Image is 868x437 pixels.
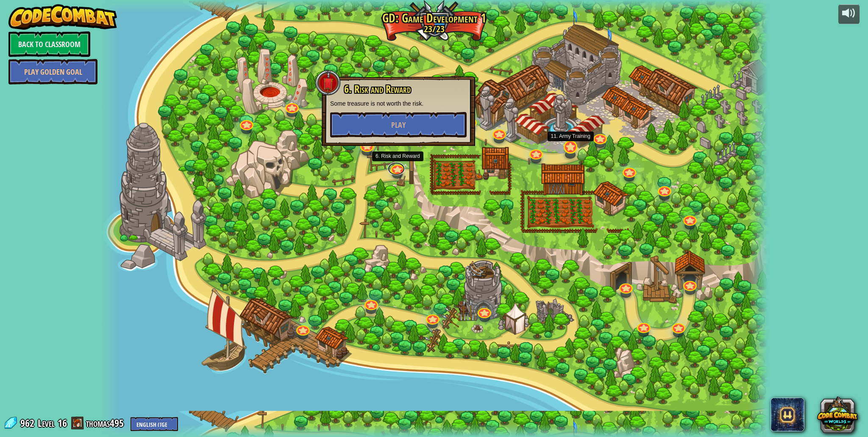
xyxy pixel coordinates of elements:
[344,82,411,96] span: 6. Risk and Reward
[838,4,860,24] button: Adjust volume
[330,99,467,108] p: Some treasure is not worth the risk.
[8,4,117,30] img: CodeCombat - Learn how to code by playing a game
[86,416,126,430] a: thomas495
[8,31,90,57] a: Back to Classroom
[20,416,37,430] span: 962
[391,120,406,130] span: Play
[330,112,467,137] button: Play
[38,416,55,430] span: Level
[58,416,67,430] span: 16
[8,59,97,84] a: Play Golden Goal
